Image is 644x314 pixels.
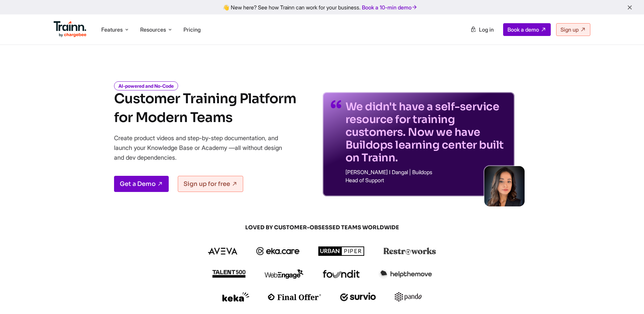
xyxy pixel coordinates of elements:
img: talent500 logo [212,270,246,278]
span: Log in [479,26,494,33]
img: restroworks logo [383,247,436,255]
a: Sign up [556,23,590,36]
img: aveva logo [208,248,237,254]
img: urbanpiper logo [318,246,365,256]
span: Features [101,26,123,33]
p: Head of Support [345,178,506,183]
span: Book a demo [507,26,539,33]
img: Trainn Logo [54,21,87,37]
img: helpthemove logo [379,269,432,279]
a: Get a Demo [114,176,169,192]
i: AI-powered and No-Code [114,81,178,90]
span: Resources [140,26,166,33]
img: quotes-purple.41a7099.svg [331,100,341,108]
a: Book a demo [503,23,551,36]
a: Sign up for free [178,176,243,192]
a: Log in [466,24,498,36]
img: finaloffer logo [268,293,321,300]
span: Sign up [560,26,579,33]
a: Book a 10-min demo [361,3,419,12]
p: Create product videos and step-by-step documentation, and launch your Knowledge Base or Academy —... [114,133,292,162]
p: We didn't have a self-service resource for training customers. Now we have Buildops learning cent... [345,100,506,164]
img: pando logo [395,292,422,302]
a: Pricing [183,26,201,33]
img: foundit logo [322,270,360,278]
img: keka logo [222,292,249,302]
img: sabina-buildops.d2e8138.png [484,166,525,206]
img: webengage logo [265,269,304,279]
span: LOVED BY CUSTOMER-OBSESSED TEAMS WORLDWIDE [161,224,483,231]
img: ekacare logo [256,247,300,255]
h1: Customer Training Platform for Modern Teams [114,89,296,127]
p: [PERSON_NAME] I Dangal | Buildops [345,169,506,175]
div: 👋 New here? See how Trainn can work for your business. [4,4,640,10]
img: survio logo [340,292,376,301]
